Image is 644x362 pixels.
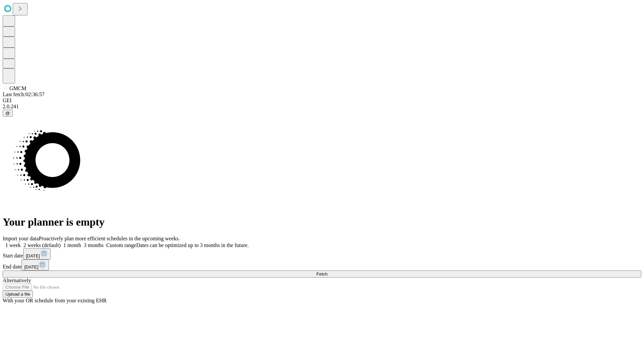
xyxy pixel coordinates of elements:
[3,216,641,228] h1: Your planner is empty
[3,270,641,278] button: Fetch
[106,242,136,248] span: Custom range
[3,92,45,97] span: Last fetch: 02:36:57
[3,98,641,104] div: GEI
[136,242,249,248] span: Dates can be optimized up to 3 months in the future.
[21,259,49,270] button: [DATE]
[316,271,327,277] span: Fetch
[23,248,51,259] button: [DATE]
[3,248,641,259] div: Start date
[3,236,39,241] span: Import your data
[5,111,10,116] span: @
[3,278,31,283] span: Alternatively
[3,104,641,110] div: 2.0.241
[3,291,33,298] button: Upload a file
[24,264,38,269] span: [DATE]
[84,242,104,248] span: 3 months
[23,242,61,248] span: 2 weeks (default)
[3,110,13,117] button: @
[26,253,40,258] span: [DATE]
[3,298,107,303] span: With your OR schedule from your existing EHR
[5,242,21,248] span: 1 week
[3,259,641,270] div: End date
[9,85,26,91] span: GMCM
[63,242,81,248] span: 1 month
[39,236,180,241] span: Proactively plan more efficient schedules in the upcoming weeks.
